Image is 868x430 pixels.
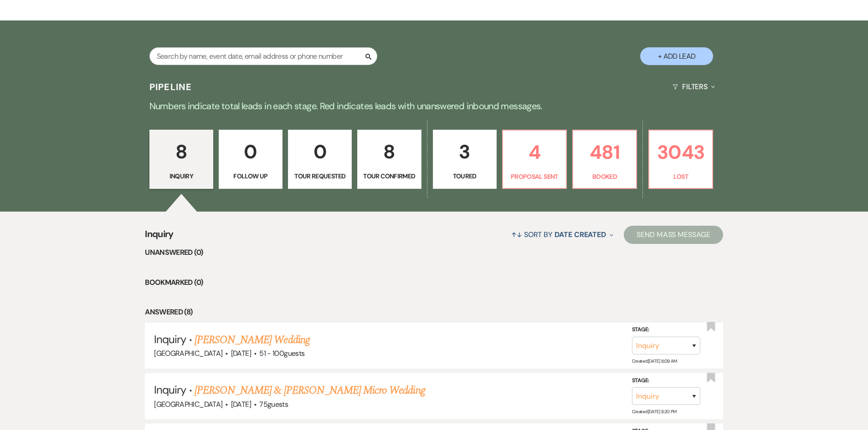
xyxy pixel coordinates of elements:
p: Inquiry [155,171,207,181]
span: 75 guests [259,400,288,409]
a: 3Toured [433,130,497,189]
span: Created: [DATE] 8:09 AM [632,358,677,364]
a: 8Tour Confirmed [357,130,421,189]
p: Tour Requested [294,171,346,181]
span: Date Created [555,230,606,239]
a: 8Inquiry [149,130,213,189]
p: 4 [508,137,560,167]
span: [GEOGRAPHIC_DATA] [154,400,222,409]
span: [GEOGRAPHIC_DATA] [154,349,222,358]
p: Follow Up [225,171,277,181]
span: ↑↓ [511,230,522,239]
button: Filters [669,75,719,99]
p: 3 [439,137,491,167]
a: 0Follow Up [219,130,282,189]
input: Search by name, event date, email address or phone number [149,47,377,65]
a: 0Tour Requested [288,130,352,189]
h3: Pipeline [149,81,192,93]
span: [DATE] [231,349,251,358]
p: Lost [655,172,707,182]
span: Inquiry [154,332,186,346]
span: Created: [DATE] 8:20 PM [632,409,677,415]
p: 0 [225,137,277,167]
button: Sort By Date Created [508,223,617,247]
p: 8 [155,137,207,167]
a: [PERSON_NAME] & [PERSON_NAME] Micro Wedding [195,382,425,399]
label: Stage: [632,325,700,335]
span: 51 - 100 guests [259,349,304,358]
a: [PERSON_NAME] Wedding [195,332,310,348]
p: 481 [579,137,631,167]
label: Stage: [632,376,700,386]
a: 481Booked [572,130,637,189]
p: 0 [294,137,346,167]
p: Proposal Sent [508,172,560,182]
a: 4Proposal Sent [502,130,567,189]
p: Tour Confirmed [363,171,415,181]
span: Inquiry [145,227,174,247]
p: 3043 [655,137,707,167]
span: [DATE] [231,400,251,409]
p: Booked [579,172,631,182]
p: Toured [439,171,491,181]
a: 3043Lost [648,130,713,189]
button: Send Mass Message [624,226,723,244]
li: Bookmarked (0) [145,277,723,288]
p: 8 [363,137,415,167]
li: Unanswered (0) [145,247,723,258]
button: + Add Lead [640,47,713,65]
span: Inquiry [154,383,186,397]
li: Answered (8) [145,306,723,318]
p: Numbers indicate total leads in each stage. Red indicates leads with unanswered inbound messages. [106,99,762,113]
